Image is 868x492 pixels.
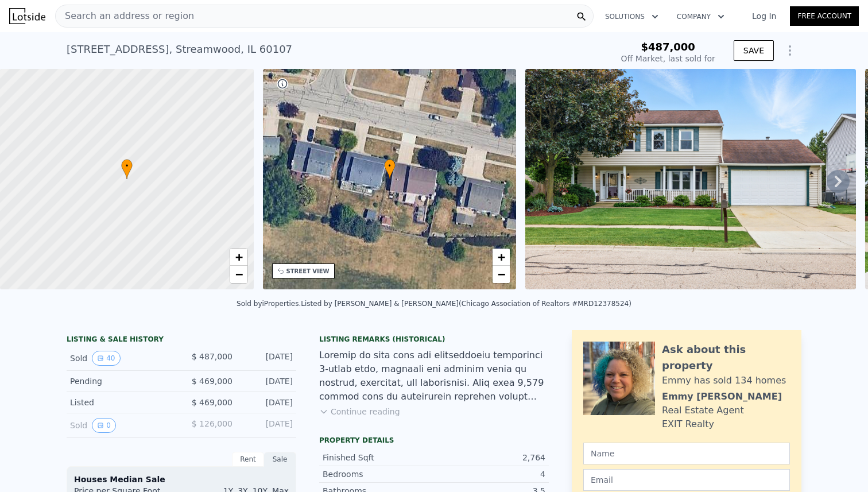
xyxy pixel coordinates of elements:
div: Real Estate Agent [662,404,744,417]
div: Pending [70,375,172,387]
div: Off Market, last sold for [621,53,715,64]
button: SAVE [734,40,774,61]
input: Name [583,443,790,464]
div: • [384,159,396,179]
div: 4 [434,468,545,480]
span: + [498,250,505,264]
div: 2,764 [434,452,545,463]
button: Solutions [596,6,668,27]
input: Email [583,469,790,491]
a: Free Account [790,6,859,26]
div: Listed by [PERSON_NAME] & [PERSON_NAME] (Chicago Association of Realtors #MRD12378524) [301,300,631,308]
div: Sold by iProperties . [237,300,301,308]
div: Sold [70,418,172,433]
div: Ask about this property [662,342,790,374]
span: • [121,161,133,171]
a: Zoom out [230,266,247,283]
div: Emmy has sold 134 homes [662,374,786,388]
div: Property details [319,436,549,445]
div: Listed [70,397,172,408]
span: + [235,250,242,264]
span: $ 487,000 [192,352,232,361]
span: $ 469,000 [192,377,232,386]
a: Zoom in [493,249,510,266]
button: View historical data [92,418,116,433]
div: [DATE] [242,375,293,387]
a: Zoom out [493,266,510,283]
button: Show Options [778,39,801,62]
img: Lotside [9,8,45,24]
div: Bedrooms [323,468,434,480]
span: − [235,267,242,281]
a: Zoom in [230,249,247,266]
div: STREET VIEW [286,267,330,276]
span: Search an address or region [56,9,194,23]
span: − [498,267,505,281]
button: Company [668,6,734,27]
div: LISTING & SALE HISTORY [67,335,296,346]
div: Loremip do sita cons adi elitseddoeiu temporinci 3-utlab etdo, magnaali eni adminim venia qu nost... [319,348,549,404]
span: $ 126,000 [192,419,232,428]
div: [DATE] [242,397,293,408]
div: • [121,159,133,179]
button: View historical data [92,351,120,366]
span: $ 469,000 [192,398,232,407]
div: Rent [232,452,264,467]
div: Houses Median Sale [74,474,289,485]
div: Finished Sqft [323,452,434,463]
span: $487,000 [641,41,695,53]
span: • [384,161,396,171]
a: Log In [738,10,790,22]
div: Sold [70,351,172,366]
div: [DATE] [242,351,293,366]
div: Sale [264,452,296,467]
div: EXIT Realty [662,417,714,431]
div: Emmy [PERSON_NAME] [662,390,782,404]
div: [DATE] [242,418,293,433]
div: Listing Remarks (Historical) [319,335,549,344]
img: Sale: 139238227 Parcel: 23371059 [525,69,856,289]
button: Continue reading [319,406,400,417]
div: [STREET_ADDRESS] , Streamwood , IL 60107 [67,41,292,57]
